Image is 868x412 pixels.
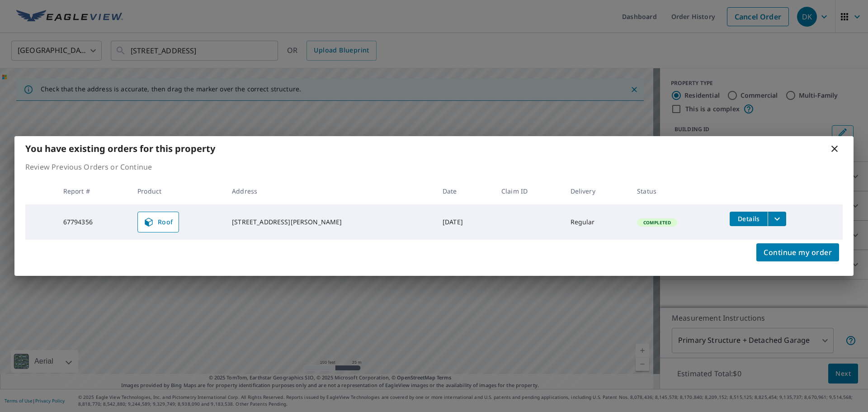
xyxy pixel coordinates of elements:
[730,212,768,226] button: detailsBtn-67794356
[494,178,563,204] th: Claim ID
[25,142,215,155] b: You have existing orders for this property
[225,178,435,204] th: Address
[638,219,676,226] span: Completed
[768,212,786,226] button: filesDropdownBtn-67794356
[56,178,130,204] th: Report #
[756,243,839,261] button: Continue my order
[735,214,762,223] span: Details
[435,204,494,240] td: [DATE]
[137,212,179,232] a: Roof
[25,161,843,172] p: Review Previous Orders or Continue
[143,217,173,227] span: Roof
[563,178,630,204] th: Delivery
[563,204,630,240] td: Regular
[435,178,494,204] th: Date
[630,178,722,204] th: Status
[764,246,832,259] span: Continue my order
[130,178,225,204] th: Product
[56,204,130,240] td: 67794356
[232,218,428,227] div: [STREET_ADDRESS][PERSON_NAME]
